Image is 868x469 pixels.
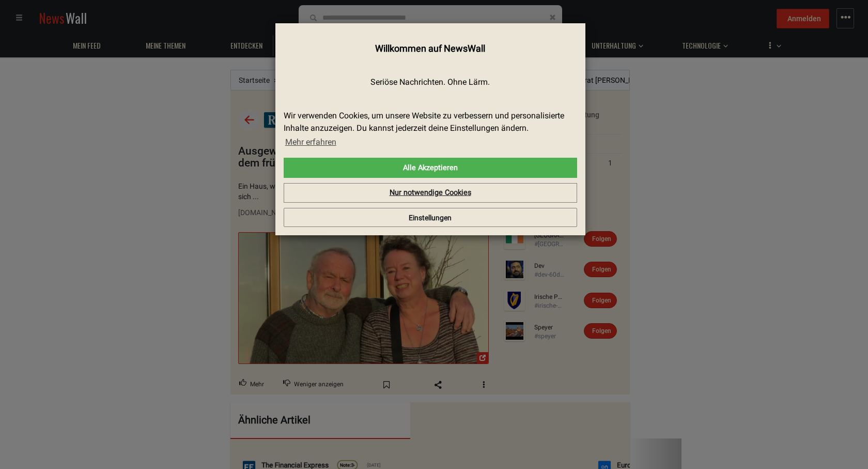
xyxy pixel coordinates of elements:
a: allow cookies [284,158,577,178]
h4: Willkommen auf NewsWall [284,42,577,55]
div: cookieconsent [284,110,577,203]
a: learn more about cookies [284,134,338,150]
p: Seriöse Nachrichten. Ohne Lärm. [284,77,577,88]
span: Wir verwenden Cookies, um unsere Website zu verbessern und personalisierte Inhalte anzuzeigen. Du... [284,110,569,150]
a: deny cookies [284,183,577,203]
button: Einstellungen [284,208,577,228]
